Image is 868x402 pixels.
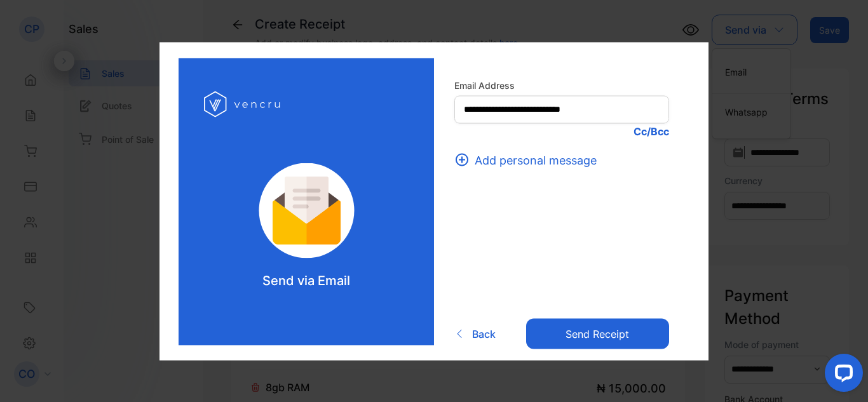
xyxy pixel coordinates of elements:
p: Send via Email [262,271,350,290]
span: Back [472,326,496,342]
button: Send receipt [526,319,669,349]
button: Add personal message [454,151,604,168]
img: log [241,163,372,258]
iframe: LiveChat chat widget [815,349,868,402]
span: Add personal message [475,151,597,168]
img: log [204,83,283,124]
label: Email Address [454,78,669,91]
p: Cc/Bcc [454,123,669,138]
